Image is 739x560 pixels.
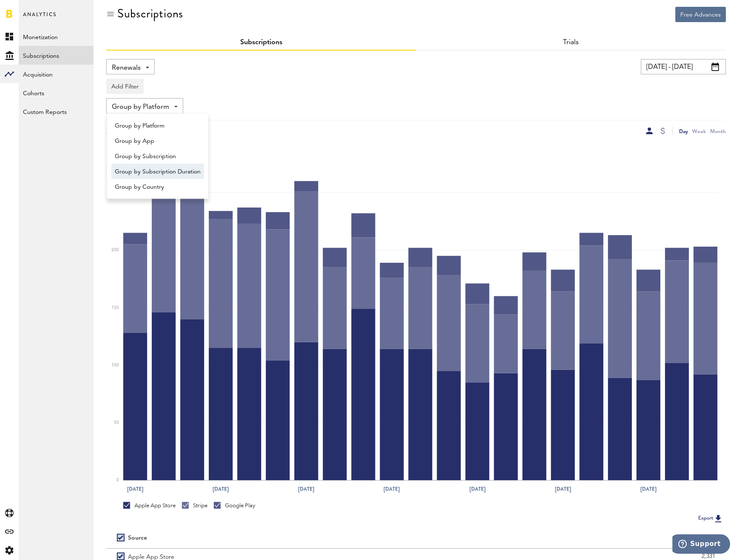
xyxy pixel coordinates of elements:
[111,118,204,133] a: Group by Platform
[112,100,169,114] span: Group by Platform
[115,165,201,179] span: Group by Subscription Duration
[23,9,57,27] span: Analytics
[384,485,400,493] text: [DATE]
[298,485,315,493] text: [DATE]
[111,363,119,367] text: 100
[115,119,201,133] span: Group by Platform
[19,102,94,121] a: Custom Reports
[673,534,730,556] iframe: Opens a widget where you can find more information
[240,39,282,46] a: Subscriptions
[711,127,726,136] div: Month
[117,478,119,483] text: 0
[111,248,119,253] text: 200
[693,127,706,136] div: Week
[114,421,119,425] text: 50
[106,79,144,94] button: Add Filter
[127,485,143,493] text: [DATE]
[111,179,204,194] a: Group by Country
[19,27,94,46] a: Monetization
[115,180,201,194] span: Group by Country
[111,148,204,164] a: Group by Subscription
[19,65,94,83] a: Acquisition
[713,514,724,524] img: Export
[112,61,141,75] span: Renewals
[676,7,726,22] button: Free Advances
[563,39,579,46] a: Trials
[19,83,94,102] a: Cohorts
[117,7,183,20] div: Subscriptions
[19,46,94,65] a: Subscriptions
[214,502,255,510] div: Google Play
[469,485,486,493] text: [DATE]
[679,127,688,136] div: Day
[182,502,207,510] div: Stripe
[115,134,201,148] span: Group by App
[111,306,119,310] text: 150
[427,535,716,542] div: Period total
[213,485,229,493] text: [DATE]
[641,485,657,493] text: [DATE]
[128,535,147,542] div: Source
[115,149,201,164] span: Group by Subscription
[696,513,726,524] button: Export
[123,502,176,510] div: Apple App Store
[555,485,571,493] text: [DATE]
[111,164,204,179] a: Group by Subscription Duration
[111,133,204,148] a: Group by App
